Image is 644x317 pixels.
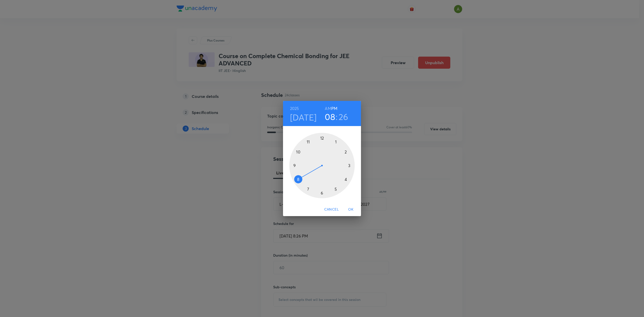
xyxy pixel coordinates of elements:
button: OK [343,205,359,214]
button: AM [325,105,331,112]
button: Cancel [322,205,341,214]
h3: : [336,111,338,122]
button: 2025 [290,105,299,112]
button: PM [331,105,337,112]
button: 08 [325,111,335,122]
span: OK [345,206,357,213]
span: Cancel [324,206,339,213]
button: 26 [339,111,348,122]
button: [DATE] [290,112,317,123]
